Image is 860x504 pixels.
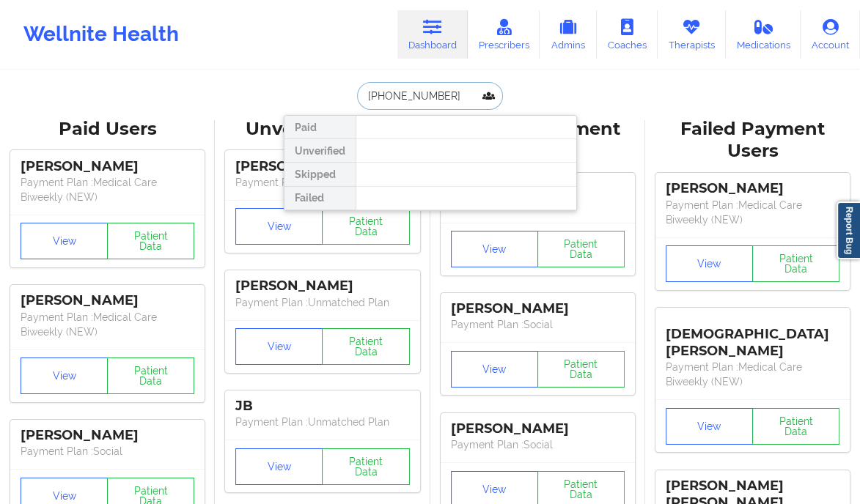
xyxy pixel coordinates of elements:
div: Failed [284,187,356,210]
div: JB [235,398,409,415]
p: Payment Plan : Unmatched Plan [235,415,409,429]
button: Patient Data [107,357,194,394]
div: Paid [284,116,356,139]
button: Patient Data [752,408,839,445]
p: Payment Plan : Unmatched Plan [235,295,409,310]
a: Report Bug [837,201,860,259]
button: View [451,231,538,267]
button: Patient Data [322,208,409,245]
a: Medications [726,10,801,59]
div: Failed Payment Users [655,118,850,163]
div: [PERSON_NAME] [21,292,194,309]
div: Skipped [284,163,356,186]
button: Patient Data [537,351,625,388]
button: Patient Data [322,448,409,485]
a: Coaches [597,10,658,59]
p: Payment Plan : Medical Care Biweekly (NEW) [666,360,839,389]
p: Payment Plan : Social [451,317,625,332]
button: View [21,357,108,394]
button: Patient Data [107,223,194,259]
div: [PERSON_NAME] [21,158,194,175]
a: Admins [540,10,597,59]
button: View [21,223,108,259]
a: Therapists [658,10,726,59]
p: Payment Plan : Unmatched Plan [235,175,409,190]
div: [PERSON_NAME] [235,278,409,294]
div: Unverified [284,139,356,163]
p: Payment Plan : Social [451,437,625,452]
button: Patient Data [752,245,839,282]
button: Patient Data [322,328,409,365]
button: View [235,448,323,485]
div: [PERSON_NAME] [21,427,194,444]
button: View [451,351,538,388]
button: Patient Data [537,231,625,267]
a: Account [801,10,860,59]
div: Unverified Users [225,118,419,141]
div: [PERSON_NAME] [451,300,625,317]
a: Dashboard [397,10,468,59]
p: Payment Plan : Social [21,444,194,459]
div: [PERSON_NAME] [235,158,409,175]
div: [DEMOGRAPHIC_DATA][PERSON_NAME] [666,315,839,360]
button: View [666,408,753,445]
button: View [235,208,323,245]
button: View [235,328,323,365]
div: Paid Users [10,118,205,141]
p: Payment Plan : Medical Care Biweekly (NEW) [21,175,194,204]
div: [PERSON_NAME] [666,180,839,197]
p: Payment Plan : Medical Care Biweekly (NEW) [666,198,839,227]
a: Prescribers [468,10,540,59]
button: View [666,245,753,282]
p: Payment Plan : Medical Care Biweekly (NEW) [21,310,194,339]
div: [PERSON_NAME] [451,420,625,437]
